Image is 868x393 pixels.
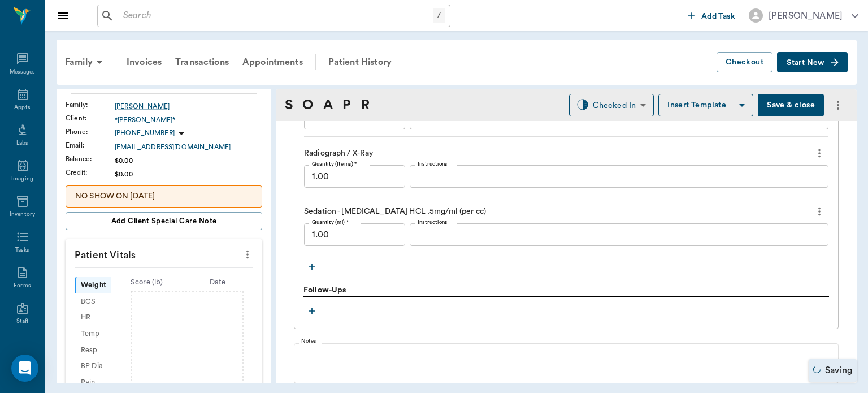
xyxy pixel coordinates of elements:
div: Credit : [66,167,115,178]
a: R [361,95,370,115]
div: Family : [66,100,115,110]
a: S [285,95,293,115]
div: Balance : [66,154,115,164]
button: more [810,202,828,221]
div: Family [58,49,113,76]
div: Imaging [11,175,33,183]
label: Instructions [418,218,448,226]
a: [PERSON_NAME] [115,101,262,111]
div: $0.00 [115,169,262,179]
label: Instructions [418,160,448,168]
a: *[PERSON_NAME]* [115,115,262,125]
div: BCS [75,293,111,310]
div: Score ( lb ) [111,277,183,288]
a: Invoices [120,49,168,76]
div: BP Dia [75,359,111,375]
input: Search [119,8,433,24]
a: O [302,95,313,115]
div: Temp [75,326,111,342]
button: Start New [777,52,848,73]
a: [EMAIL_ADDRESS][DOMAIN_NAME] [115,142,262,152]
label: Notes [301,338,316,346]
div: Tasks [15,246,29,254]
div: Follow-Ups [303,284,829,297]
a: Transactions [168,49,236,76]
a: P [342,95,351,115]
div: Phone : [66,127,115,137]
button: Save & close [758,94,824,116]
p: Radiograph / X-Ray [304,148,373,159]
div: Open Intercom Messenger [11,355,38,382]
div: Inventory [10,210,35,219]
div: $0.00 [115,156,262,166]
div: Weight [75,277,111,293]
div: HR [75,310,111,326]
p: NO SHOW ON [DATE] [75,191,253,202]
button: more [828,96,848,115]
button: Insert Template [658,94,753,116]
p: [PHONE_NUMBER] [115,128,175,138]
label: Quantity (ml) * [312,218,349,226]
div: Messages [10,68,36,76]
div: / [433,8,445,23]
div: Client : [66,113,115,123]
span: Add client Special Care Note [111,215,217,227]
button: more [238,245,257,264]
button: Add Task [683,5,740,26]
div: Appts [14,103,30,112]
div: Labs [16,139,28,148]
a: Patient History [322,49,398,76]
a: A [323,95,333,115]
p: Patient Vitals [66,239,262,267]
a: Appointments [236,49,310,76]
div: Forms [14,282,31,290]
button: Add client Special Care Note [66,212,262,230]
div: Pain [75,374,111,391]
div: Email : [66,140,115,150]
div: [PERSON_NAME] [769,9,843,23]
button: Close drawer [52,5,75,27]
button: more [810,144,828,163]
label: Quantity (Items) * [312,160,357,168]
div: Staff [16,317,28,326]
div: Resp [75,342,111,359]
div: Date [182,277,253,288]
button: Checkout [717,52,772,73]
div: Checked In [593,99,636,112]
div: Saving [809,359,857,382]
p: Sedation - [MEDICAL_DATA] HCL .5mg/ml (per cc) [304,206,486,218]
button: [PERSON_NAME] [740,5,867,26]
